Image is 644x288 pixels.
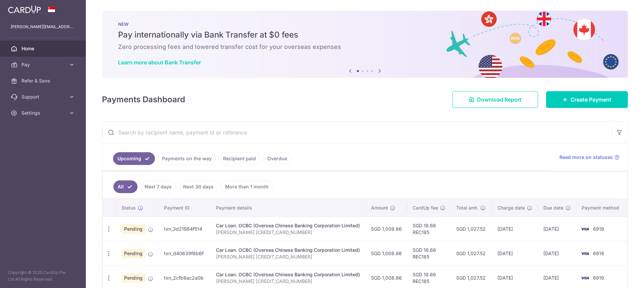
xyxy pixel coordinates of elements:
[571,96,611,104] span: Create Payment
[366,241,407,266] td: SGD 1,008.86
[221,180,273,193] a: More than 1 month
[102,94,185,106] h4: Payments Dashboard
[216,253,360,260] p: [PERSON_NAME] [CREDIT_CARD_NUMBER]
[11,23,75,30] p: [PERSON_NAME][EMAIL_ADDRESS][PERSON_NAME][DOMAIN_NAME]
[21,45,66,52] span: Home
[477,96,522,104] span: Download Report
[121,273,145,283] span: Pending
[102,11,628,78] img: Bank transfer banner
[121,249,145,258] span: Pending
[179,180,218,193] a: Next 30 days
[121,205,136,211] span: Status
[451,241,492,266] td: SGD 1,027.52
[102,122,611,143] input: Search by recipient name, payment id or reference
[497,205,525,211] span: Charge date
[451,217,492,241] td: SGD 1,027.52
[407,241,451,266] td: SGD 18.66 REC185
[593,226,604,232] span: 6919
[578,274,592,282] img: Bank Card
[216,271,360,278] div: Car Loan. OCBC (Oversea Chinese Banking Corporation Limited)
[121,224,145,234] span: Pending
[140,180,176,193] a: Next 7 days
[452,91,538,108] a: Download Report
[158,152,216,165] a: Payments on the way
[21,61,66,68] span: Pay
[407,217,451,241] td: SGD 18.66 REC185
[118,30,612,40] h5: Pay internationally via Bank Transfer at $0 fees
[113,152,155,165] a: Upcoming
[118,21,612,27] p: NEW
[216,247,360,253] div: Car Loan. OCBC (Oversea Chinese Banking Corporation Limited)
[492,241,538,266] td: [DATE]
[216,278,360,285] p: [PERSON_NAME] [CREDIT_CARD_NUMBER]
[118,43,612,51] h6: Zero processing fees and lowered transfer cost for your overseas expenses
[159,217,211,241] td: txn_3d21984f514
[546,91,628,108] a: Create Payment
[593,250,604,256] span: 6919
[21,94,66,100] span: Support
[578,225,592,233] img: Bank Card
[366,217,407,241] td: SGD 1,008.86
[578,249,592,257] img: Bank Card
[559,154,613,161] span: Read more on statuses
[216,229,360,236] p: [PERSON_NAME] [CREDIT_CARD_NUMBER]
[211,199,366,217] th: Payment details
[113,180,138,193] a: All
[456,205,478,211] span: Total amt.
[538,241,576,266] td: [DATE]
[601,268,637,285] iframe: Opens a widget where you can find more information
[538,217,576,241] td: [DATE]
[492,217,538,241] td: [DATE]
[371,205,388,211] span: Amount
[543,205,563,211] span: Due date
[216,222,360,229] div: Car Loan. OCBC (Oversea Chinese Banking Corporation Limited)
[159,199,211,217] th: Payment ID
[118,59,201,66] a: Learn more about Bank Transfer
[159,241,211,266] td: txn_d40639f8b6f
[21,77,66,84] span: Refer & Save
[219,152,260,165] a: Recipient paid
[593,275,604,281] span: 6919
[576,199,627,217] th: Payment method
[413,205,438,211] span: CardUp fee
[559,154,620,161] a: Read more on statuses
[21,110,66,116] span: Settings
[8,5,41,13] img: CardUp
[263,152,291,165] a: Overdue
